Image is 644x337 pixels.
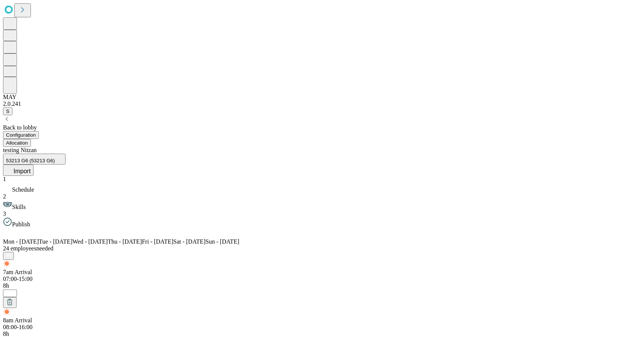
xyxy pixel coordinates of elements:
[3,124,641,131] div: Back to lobby
[3,269,32,275] span: Highlight shifts of the same template
[206,238,240,245] span: Sun - [DATE]
[3,276,32,282] span: 07:00-15:00
[3,131,39,139] button: Configuration
[12,186,34,193] span: Schedule
[3,252,641,260] div: Pair Shifts
[3,238,39,245] span: Mon - [DATE]
[3,317,32,323] span: Highlight shifts of the same template
[72,238,108,245] span: Wed - [DATE]
[3,165,34,176] button: Import
[3,193,641,200] div: 2
[3,147,37,153] span: testing Nitzan
[3,176,641,183] div: 1
[3,107,12,115] button: S
[3,94,641,101] div: MAY
[108,238,142,245] span: Thu - [DATE]
[3,210,641,217] div: 3
[3,245,9,252] span: 24
[12,221,30,227] span: Publish
[3,282,641,289] div: 8h
[6,158,55,163] span: 53213 G6 (53213 G6)
[3,139,31,147] button: Allocation
[6,108,9,114] span: S
[173,238,205,245] span: Sat - [DATE]
[36,245,53,252] span: needed
[3,245,36,252] span: employees
[3,101,641,107] div: 2.0.241
[3,324,32,330] span: 08:00-16:00
[12,204,26,210] span: Skills
[14,168,31,174] span: Import
[39,238,72,245] span: Tue - [DATE]
[3,154,66,165] button: 53213 G6 (53213 G6)
[142,238,174,245] span: Fri - [DATE]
